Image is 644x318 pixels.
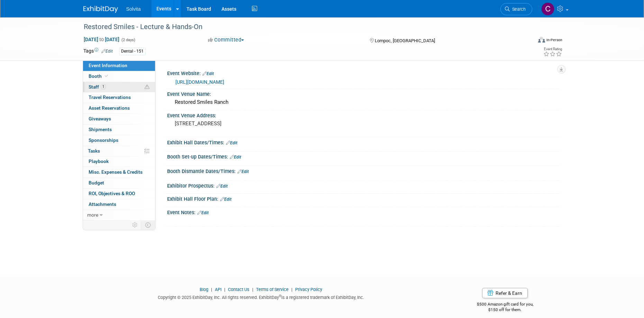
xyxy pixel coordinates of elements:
[83,92,155,103] a: Travel Reservations
[251,287,255,292] span: |
[89,105,130,111] span: Asset Reservations
[126,6,141,12] span: Solvita
[89,137,118,143] span: Sponsorships
[541,2,554,16] img: Cindy Miller
[167,89,561,98] div: Event Venue Name:
[256,287,289,292] a: Terms of Service
[167,137,561,146] div: Exhibit Hall Dates/Times:
[237,169,249,174] a: Edit
[206,36,247,44] button: Committed
[83,167,155,178] a: Misc. Expenses & Credits
[167,194,561,203] div: Exhibit Hall Floor Plan:
[216,184,228,189] a: Edit
[83,47,113,55] td: Tags
[83,114,155,124] a: Giveaways
[87,212,98,218] span: more
[202,71,214,76] a: Edit
[83,61,155,71] a: Event Information
[89,191,135,196] span: ROI, Objectives & ROO
[449,297,561,313] div: $500 Amazon gift card for you,
[83,189,155,199] a: ROI, Objectives & ROO
[83,156,155,167] a: Playbook
[89,180,104,185] span: Budget
[129,220,141,229] td: Personalize Event Tab Strip
[510,7,526,12] span: Search
[375,38,435,43] span: Lompoc, [GEOGRAPHIC_DATA]
[200,287,208,292] a: Blog
[89,169,143,175] span: Misc. Expenses & Credits
[101,49,113,54] a: Edit
[167,181,561,190] div: Exhibitor Prospectus:
[83,146,155,156] a: Tasks
[226,140,237,145] a: Edit
[89,201,116,207] span: Attachments
[172,97,556,108] div: Restored Smiles Ranch
[89,158,109,164] span: Playbook
[167,207,561,216] div: Event Notes:
[83,82,155,92] a: Staff1
[543,47,562,51] div: Event Rating
[491,36,563,46] div: Event Format
[83,103,155,113] a: Asset Reservations
[83,293,439,301] div: Copyright © 2025 ExhibitDay, Inc. All rights reserved. ExhibitDay is a registered trademark of Ex...
[88,148,100,154] span: Tasks
[89,116,111,121] span: Giveaways
[223,287,227,292] span: |
[197,210,209,215] a: Edit
[167,166,561,175] div: Booth Dismantle Dates/Times:
[81,21,522,33] div: Restored Smiles - Lecture & Hands-On
[546,37,562,43] div: In-Person
[101,84,106,89] span: 1
[167,68,561,77] div: Event Website:
[89,73,110,79] span: Booth
[228,287,250,292] a: Contact Us
[538,37,545,43] img: Format-Inperson.png
[295,287,322,292] a: Privacy Policy
[500,3,532,15] a: Search
[121,38,135,42] span: (2 days)
[209,287,214,292] span: |
[98,37,105,42] span: to
[167,152,561,161] div: Booth Set-up Dates/Times:
[175,120,324,127] pre: [STREET_ADDRESS]
[141,220,155,229] td: Toggle Event Tabs
[449,307,561,313] div: $150 off for them.
[83,6,118,13] img: ExhibitDay
[175,79,224,85] a: [URL][DOMAIN_NAME]
[145,84,149,90] span: Potential Scheduling Conflict -- at least one attendee is tagged in another overlapping event.
[290,287,294,292] span: |
[89,94,131,100] span: Travel Reservations
[83,135,155,146] a: Sponsorships
[83,199,155,210] a: Attachments
[167,110,561,119] div: Event Venue Address:
[83,210,155,220] a: more
[119,48,146,55] div: Dental - 151
[89,84,106,90] span: Staff
[105,74,108,78] i: Booth reservation complete
[83,178,155,188] a: Budget
[220,197,232,202] a: Edit
[230,155,241,160] a: Edit
[89,127,112,132] span: Shipments
[83,71,155,82] a: Booth
[279,294,281,298] sup: ®
[83,36,120,43] span: [DATE] [DATE]
[482,288,528,298] a: Refer & Earn
[89,63,127,68] span: Event Information
[215,287,221,292] a: API
[83,125,155,135] a: Shipments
